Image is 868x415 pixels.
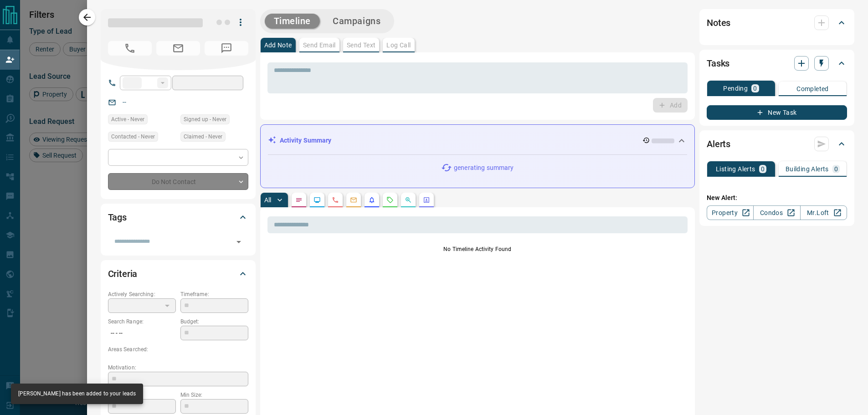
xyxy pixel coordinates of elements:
[707,137,730,151] h2: Alerts
[180,318,248,326] p: Budget:
[423,196,430,204] svg: Agent Actions
[707,12,847,34] div: Notes
[108,290,176,298] p: Actively Searching:
[707,56,729,71] h2: Tasks
[753,85,757,92] p: 0
[786,166,829,172] p: Building Alerts
[108,263,248,285] div: Criteria
[707,105,847,120] button: New Task
[324,14,390,29] button: Campaigns
[454,163,514,173] p: generating summary
[111,132,155,141] span: Contacted - Never
[264,197,272,203] p: All
[716,166,755,172] p: Listing Alerts
[264,42,292,48] p: Add Note
[18,386,136,401] div: [PERSON_NAME] has been added to your leads
[232,236,245,248] button: Open
[295,196,303,204] svg: Notes
[707,133,847,155] div: Alerts
[707,52,847,74] div: Tasks
[111,115,144,124] span: Active - Never
[386,196,394,204] svg: Requests
[707,205,754,220] a: Property
[265,14,320,29] button: Timeline
[268,132,688,149] div: Activity Summary
[184,132,222,141] span: Claimed - Never
[707,193,847,203] p: New Alert:
[108,345,248,354] p: Areas Searched:
[796,86,829,92] p: Completed
[108,364,248,372] p: Motivation:
[205,41,248,56] span: No Number
[180,391,248,399] p: Min Size:
[108,41,152,56] span: No Number
[180,290,248,298] p: Timeframe:
[332,196,339,204] svg: Calls
[184,115,226,124] span: Signed up - Never
[723,85,748,92] p: Pending
[313,196,321,204] svg: Lead Browsing Activity
[761,166,765,172] p: 0
[368,196,375,204] svg: Listing Alerts
[834,166,838,172] p: 0
[280,136,332,145] p: Activity Summary
[350,196,357,204] svg: Emails
[108,210,127,225] h2: Tags
[753,205,800,220] a: Condos
[405,196,412,204] svg: Opportunities
[267,245,688,253] p: No Timeline Activity Found
[108,318,176,326] p: Search Range:
[108,266,138,281] h2: Criteria
[800,205,847,220] a: Mr.Loft
[156,41,200,56] span: No Email
[108,326,176,341] p: -- - --
[108,206,248,228] div: Tags
[123,98,126,106] a: --
[108,173,248,190] div: Do Not Contact
[707,15,730,30] h2: Notes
